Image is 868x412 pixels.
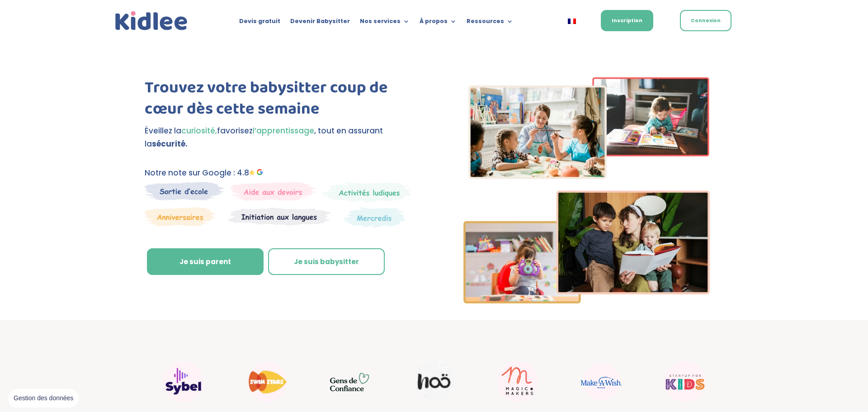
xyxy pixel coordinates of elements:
picture: Imgs-2 [463,295,710,306]
div: 10 / 22 [312,361,389,402]
img: Sortie decole [145,182,224,200]
div: 13 / 22 [563,359,640,404]
img: Make a wish [581,364,622,400]
a: Je suis babysitter [268,248,385,275]
img: Mercredi [322,182,411,203]
img: Français [568,19,576,24]
img: Thematique [344,207,405,228]
img: startup for kids [665,361,705,402]
div: 12 / 22 [479,357,556,407]
p: Notre note sur Google : 4.8 [145,166,418,180]
img: Magic makers [497,361,538,402]
img: Swim stars [246,361,287,402]
img: Noo [414,362,454,402]
h1: Trouvez votre babysitter coup de cœur dès cette semaine [145,77,418,124]
a: À propos [420,18,457,28]
div: 9 / 22 [228,357,305,407]
a: Ressources [467,18,513,28]
span: curiosité, [181,125,217,136]
img: GDC [330,372,371,391]
img: weekends [231,182,316,201]
a: Kidlee Logo [113,9,190,33]
button: Gestion des données [8,389,79,408]
a: Inscription [601,10,653,31]
span: l’apprentissage [253,125,314,136]
div: 8 / 22 [145,357,222,407]
span: Gestion des données [14,394,73,403]
a: Je suis parent [147,248,264,275]
strong: sécurité. [152,138,188,149]
img: Atelier thematique [228,207,331,226]
a: Devenir Babysitter [290,18,350,28]
a: Devis gratuit [239,18,280,28]
p: Éveillez la favorisez , tout en assurant la [145,124,418,151]
img: logo_kidlee_bleu [113,9,190,33]
img: Sybel [163,361,203,402]
img: Anniversaire [145,207,215,226]
a: Nos services [360,18,410,28]
div: 14 / 22 [646,357,723,407]
a: Connexion [680,10,731,31]
div: 11 / 22 [396,357,472,407]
